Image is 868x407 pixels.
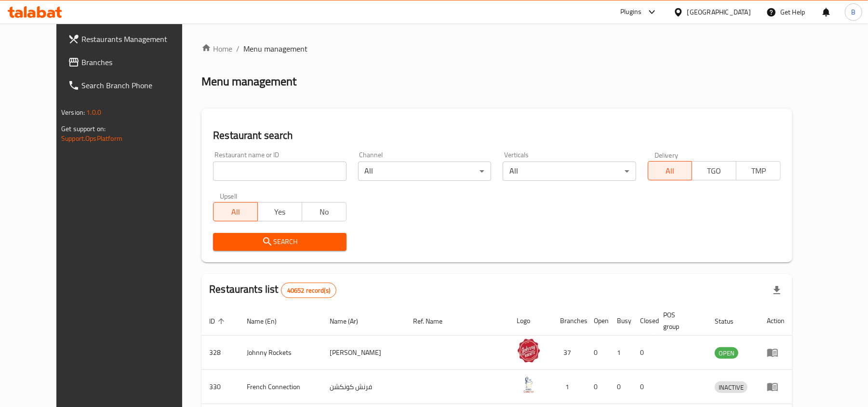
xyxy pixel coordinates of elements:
button: Yes [257,202,302,221]
span: Version: [61,106,85,119]
h2: Menu management [201,74,296,89]
span: 1.0.0 [86,106,101,119]
td: 328 [201,336,239,370]
div: Plugins [620,6,641,18]
td: 0 [586,336,609,370]
span: Branches [81,56,194,68]
th: Open [586,306,609,336]
span: All [652,164,689,178]
span: B [851,7,855,17]
a: Support.OpsPlatform [61,132,122,145]
td: 330 [201,370,239,404]
span: Ref. Name [414,315,455,327]
th: Logo [509,306,552,336]
button: All [213,202,258,221]
span: Name (En) [247,315,289,327]
span: Name (Ar) [330,315,371,327]
button: All [648,161,693,180]
span: ID [209,315,227,327]
a: Branches [60,51,201,74]
span: Menu management [243,43,307,54]
label: Delivery [654,151,679,158]
div: Export file [765,279,788,302]
span: TMP [740,164,777,178]
span: Search Branch Phone [81,80,194,91]
span: Search [221,236,338,248]
div: INACTIVE [715,381,748,393]
td: 1 [609,336,632,370]
td: Johnny Rockets [239,336,322,370]
div: Menu [767,381,785,393]
span: All [217,205,254,219]
label: Upsell [220,192,238,199]
button: TMP [736,161,781,180]
td: 37 [552,336,586,370]
td: French Connection [239,370,322,404]
td: 0 [586,370,609,404]
nav: breadcrumb [201,43,792,54]
div: All [358,162,491,181]
button: Search [213,233,346,251]
span: Get support on: [61,122,106,135]
span: POS group [663,309,695,332]
h2: Restaurant search [213,128,781,143]
a: Restaurants Management [60,27,201,51]
span: TGO [696,164,733,178]
td: 0 [609,370,632,404]
div: [GEOGRAPHIC_DATA] [687,7,751,17]
span: No [306,205,343,219]
img: French Connection [517,373,541,397]
img: Johnny Rockets [517,339,541,363]
span: Status [715,315,746,327]
td: فرنش كونكشن [322,370,406,404]
h2: Restaurants list [209,282,336,298]
li: / [236,43,240,54]
button: No [302,202,347,221]
div: Total records count [281,283,336,298]
a: Search Branch Phone [60,74,201,97]
span: INACTIVE [715,382,748,393]
span: Restaurants Management [81,33,194,45]
th: Action [759,306,792,336]
td: 0 [632,336,655,370]
th: Branches [552,306,586,336]
span: 40652 record(s) [281,286,336,295]
td: [PERSON_NAME] [322,336,406,370]
th: Busy [609,306,632,336]
span: Yes [262,205,298,219]
th: Closed [632,306,655,336]
div: All [503,162,636,181]
a: Home [201,43,232,54]
div: Menu [767,347,785,358]
input: Search for restaurant name or ID.. [213,162,346,181]
span: OPEN [715,348,738,359]
td: 1 [552,370,586,404]
button: TGO [692,161,736,180]
td: 0 [632,370,655,404]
